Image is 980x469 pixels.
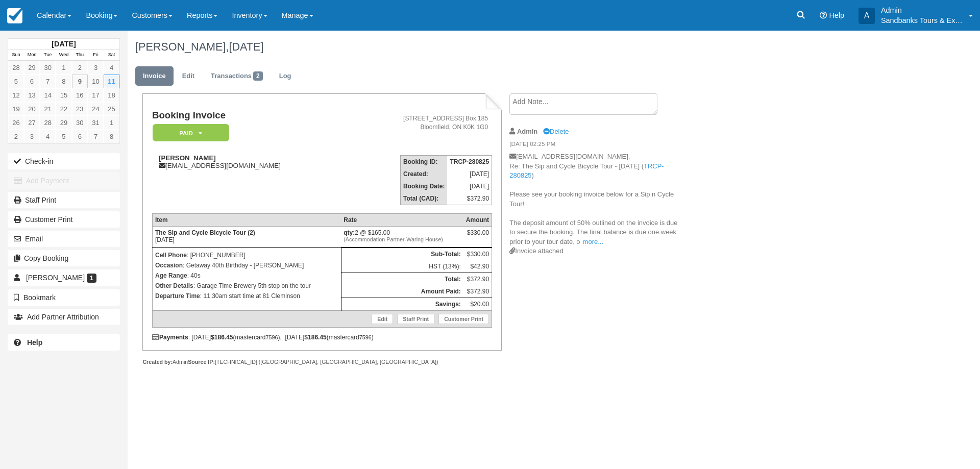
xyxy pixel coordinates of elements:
[24,102,40,116] a: 20
[135,66,174,86] a: Invoice
[104,102,119,116] a: 25
[40,102,56,116] a: 21
[159,154,216,162] strong: [PERSON_NAME]
[104,88,119,102] a: 18
[8,309,120,325] button: Add Partner Attribution
[40,130,56,143] a: 4
[27,338,42,347] b: Help
[56,130,71,143] a: 5
[155,250,338,260] p: : [PHONE_NUMBER]
[142,358,501,366] div: Admin [TECHNICAL_ID] ([GEOGRAPHIC_DATA], [GEOGRAPHIC_DATA], [GEOGRAPHIC_DATA])
[859,8,875,24] div: A
[24,88,40,102] a: 13
[253,71,263,81] span: 2
[155,252,187,259] strong: Cell Phone
[401,192,448,205] th: Total (CAD):
[447,192,492,205] td: $372.90
[40,61,56,75] a: 30
[341,298,463,311] th: Savings:
[447,180,492,192] td: [DATE]
[40,75,56,88] a: 7
[8,289,120,306] button: Bookmark
[341,227,463,248] td: 2 @ $165.00
[88,88,104,102] a: 17
[155,291,338,301] p: : 11:30am start time at 81 Cleminson
[463,285,492,298] td: $372.90
[8,102,24,116] a: 19
[155,281,338,291] p: : Garage Time Brewery 5th stop on the tour
[188,359,215,365] strong: Source IP:
[8,231,120,247] button: Email
[24,50,40,61] th: Mon
[354,114,488,132] address: [STREET_ADDRESS] Box 185 Bloomfield, ON K0K 1G0
[142,359,173,365] strong: Created by:
[26,274,85,282] span: [PERSON_NAME]
[155,272,187,279] strong: Age Range
[24,130,40,143] a: 3
[344,229,355,236] strong: qty
[104,116,119,130] a: 1
[24,116,40,130] a: 27
[8,192,120,208] a: Staff Print
[7,8,22,23] img: checkfront-main-nav-mini-logo.png
[8,250,120,266] button: Copy Booking
[359,334,372,340] small: 7596
[40,116,56,130] a: 28
[463,214,492,227] th: Amount
[104,61,119,75] a: 4
[341,273,463,286] th: Total:
[8,116,24,130] a: 26
[152,154,350,169] div: [EMAIL_ADDRESS][DOMAIN_NAME]
[56,50,71,61] th: Wed
[87,274,96,283] span: 1
[401,180,448,192] th: Booking Date:
[447,168,492,180] td: [DATE]
[56,102,71,116] a: 22
[8,153,120,169] button: Check-in
[463,248,492,261] td: $330.00
[543,128,569,135] a: Delete
[175,66,202,86] a: Edit
[104,50,119,61] th: Sat
[509,152,681,246] p: [EMAIL_ADDRESS][DOMAIN_NAME], Re: The Sip and Cycle Bicycle Tour - [DATE] ( ) Please see your boo...
[8,75,24,88] a: 5
[40,88,56,102] a: 14
[509,246,681,256] div: Invoice attached
[463,273,492,286] td: $372.90
[72,130,88,143] a: 6
[104,75,119,88] a: 11
[72,102,88,116] a: 23
[155,270,338,281] p: : 40s
[211,334,233,341] strong: $186.45
[104,130,119,143] a: 8
[8,130,24,143] a: 2
[341,214,463,227] th: Rate
[304,334,326,341] strong: $186.45
[88,102,104,116] a: 24
[344,236,461,242] em: (Accommodation Partner-Waring House)
[8,50,24,61] th: Sun
[88,75,104,88] a: 10
[881,5,963,15] p: Admin
[88,116,104,130] a: 31
[88,50,104,61] th: Fri
[450,158,489,165] strong: TRCP-280825
[8,88,24,102] a: 12
[152,334,492,341] div: : [DATE] (mastercard ), [DATE] (mastercard )
[56,75,71,88] a: 8
[397,314,434,324] a: Staff Print
[466,229,489,244] div: $330.00
[8,172,120,189] button: Add Payment
[8,269,120,286] a: [PERSON_NAME] 1
[401,168,448,180] th: Created:
[881,15,963,26] p: Sandbanks Tours & Experiences
[72,50,88,61] th: Thu
[341,285,463,298] th: Amount Paid:
[401,156,448,168] th: Booking ID:
[155,262,183,269] strong: Occasion
[438,314,489,324] a: Customer Print
[155,292,200,300] strong: Departure Time
[155,229,255,236] strong: The Sip and Cycle Bicycle Tour (2)
[72,88,88,102] a: 16
[272,66,299,86] a: Log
